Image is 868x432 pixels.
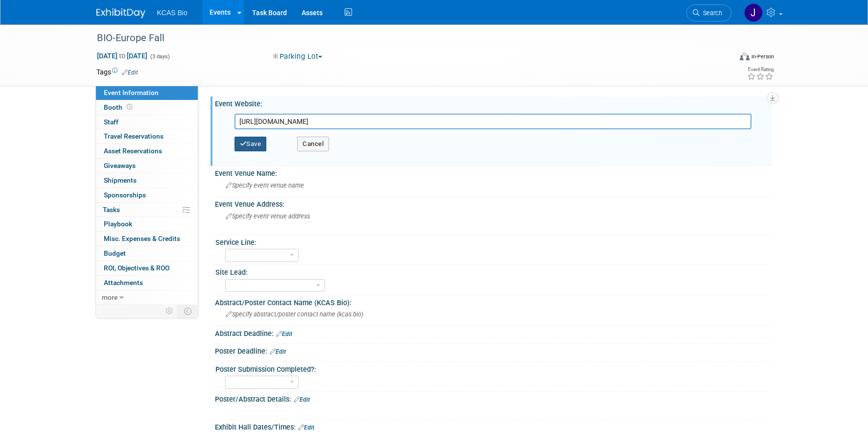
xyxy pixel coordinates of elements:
img: ExhibitDay [96,8,145,18]
div: Poster/Abstract Details: [215,392,772,405]
span: more [102,293,117,301]
a: Playbook [96,217,198,231]
button: Parking Lot [269,51,326,62]
div: Event Venue Address: [215,197,772,209]
span: KCAS Bio [157,9,188,17]
span: Search [700,9,722,17]
a: Budget [96,246,198,261]
a: Search [686,4,731,22]
span: Event Information [104,89,159,96]
div: Service Line: [215,235,768,247]
a: more [96,290,198,305]
span: Tasks [103,206,120,214]
img: Format-Inperson.png [740,52,750,60]
span: Specify event venue name [226,182,304,189]
a: Edit [276,331,292,337]
span: Sponsorships [104,191,146,199]
span: Travel Reservations [104,132,164,140]
span: Giveaways [104,162,136,169]
td: Tags [96,67,138,77]
span: (3 days) [149,53,170,60]
div: Site Lead: [215,265,768,277]
button: Cancel [297,137,329,151]
a: Edit [298,424,314,431]
span: ROI, Objectives & ROO [104,264,169,272]
div: Poster Deadline: [215,344,772,357]
div: Event Venue Name: [215,166,772,178]
img: Jason Hannah [744,3,763,22]
div: Poster Submission Completed?: [215,362,768,374]
span: [DATE] [DATE] [96,51,148,60]
span: Shipments [104,176,137,184]
div: Event Rating [747,67,774,72]
a: Edit [294,396,310,403]
input: Enter URL [235,114,751,129]
a: Asset Reservations [96,144,198,158]
span: Booth not reserved yet [125,103,134,111]
span: Playbook [104,220,132,228]
span: Booth [104,103,134,111]
a: Travel Reservations [96,129,198,144]
div: BIO-Europe Fall [94,29,717,47]
a: Staff [96,115,198,129]
div: In-Person [751,53,774,60]
button: Save [235,137,267,151]
a: Giveaways [96,159,198,173]
a: Shipments [96,173,198,188]
a: ROI, Objectives & ROO [96,261,198,275]
span: Specify abstract/poster contact name (kcas bio) [226,311,363,318]
span: Specify event venue address [226,213,310,220]
a: Misc. Expenses & Credits [96,232,198,246]
a: Tasks [96,203,198,217]
a: Edit [122,69,138,76]
a: Booth [96,100,198,115]
a: Event Information [96,86,198,100]
span: Attachments [104,279,143,287]
span: Staff [104,118,118,126]
div: Abstract Deadline: [215,326,772,339]
span: Misc. Expenses & Credits [104,235,180,242]
a: Attachments [96,276,198,290]
div: Event Website: [215,96,772,109]
span: Budget [104,249,126,257]
span: to [117,52,127,60]
a: Sponsorships [96,188,198,202]
a: Edit [270,348,286,355]
td: Personalize Event Tab Strip [161,305,178,317]
div: Event Format [674,51,774,66]
div: Abstract/Poster Contact Name (KCAS Bio): [215,295,772,308]
span: Asset Reservations [104,147,162,155]
td: Toggle Event Tabs [178,305,198,317]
